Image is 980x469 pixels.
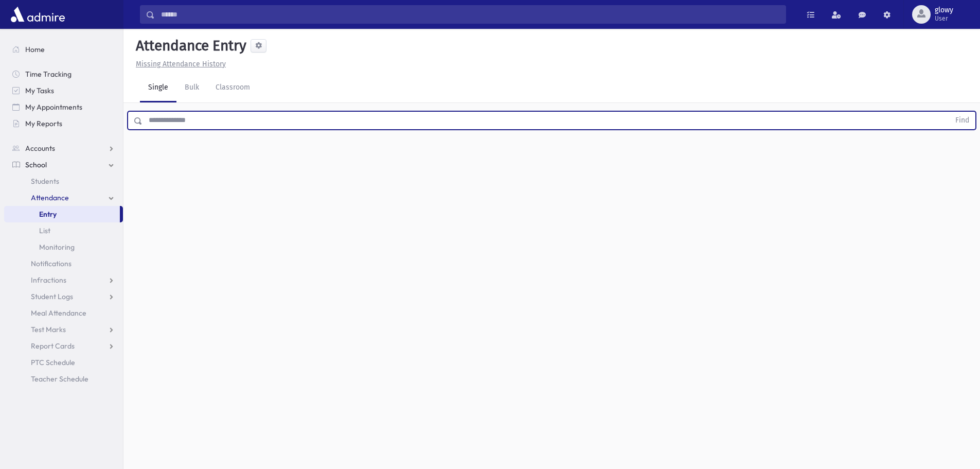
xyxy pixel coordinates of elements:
a: Meal Attendance [4,305,123,321]
span: Monitoring [39,242,75,252]
span: Test Marks [31,325,66,334]
a: List [4,222,123,239]
a: Bulk [176,74,207,102]
span: My Tasks [25,86,54,95]
span: Report Cards [31,341,75,351]
span: Meal Attendance [31,308,86,318]
span: My Appointments [25,102,82,112]
span: School [25,160,47,169]
span: Time Tracking [25,70,72,79]
a: Students [4,173,123,189]
a: My Appointments [4,99,123,115]
a: Report Cards [4,338,123,354]
a: Single [140,74,176,102]
span: Students [31,177,59,186]
a: Missing Attendance History [132,60,226,68]
span: Teacher Schedule [31,374,88,384]
h5: Attendance Entry [132,37,246,55]
span: Notifications [31,259,72,268]
span: Attendance [31,193,69,202]
a: Infractions [4,272,123,288]
span: Infractions [31,275,66,285]
a: Teacher Schedule [4,371,123,387]
span: List [39,226,50,235]
span: glowy [935,6,953,14]
span: Student Logs [31,292,73,301]
a: Student Logs [4,288,123,305]
span: User [935,14,953,23]
a: My Reports [4,115,123,132]
img: AdmirePro [8,4,67,25]
a: Accounts [4,140,123,157]
span: PTC Schedule [31,358,75,367]
u: Missing Attendance History [136,60,226,68]
a: Attendance [4,189,123,206]
a: Time Tracking [4,66,123,82]
a: Classroom [207,74,258,102]
span: Accounts [25,144,55,153]
input: Search [155,5,786,24]
a: PTC Schedule [4,354,123,371]
a: My Tasks [4,82,123,99]
span: My Reports [25,119,62,128]
a: Test Marks [4,321,123,338]
a: Entry [4,206,120,222]
a: Notifications [4,255,123,272]
span: Home [25,45,45,54]
a: Home [4,41,123,58]
span: Entry [39,210,57,219]
button: Find [949,112,975,129]
a: School [4,157,123,173]
a: Monitoring [4,239,123,255]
